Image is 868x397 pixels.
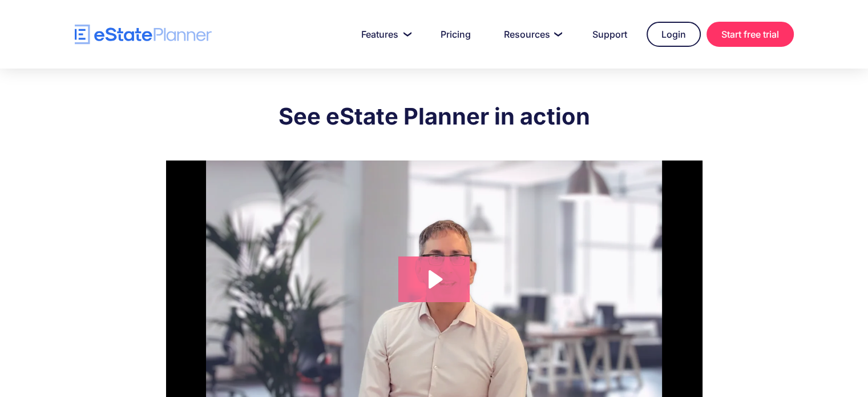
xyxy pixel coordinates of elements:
a: home [75,25,212,45]
a: Login [647,22,701,47]
a: Features [348,23,421,46]
a: Support [579,23,641,46]
a: Resources [490,23,573,46]
a: Pricing [427,23,485,46]
button: Play Video: eState Product Demo Video [398,256,470,302]
a: Start free trial [706,22,794,47]
h2: See eState Planner in action [166,102,703,131]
